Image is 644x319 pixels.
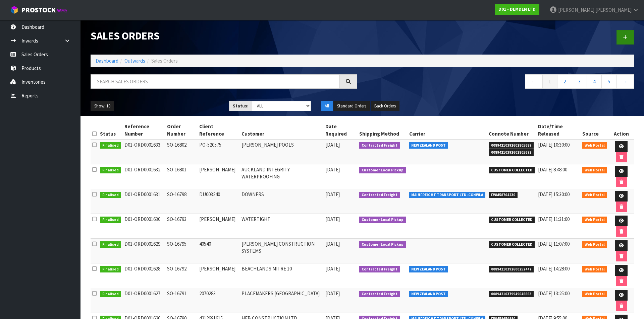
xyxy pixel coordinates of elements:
[489,142,534,149] span: 00894210392602805689
[359,192,400,198] span: Contracted Freight
[91,74,340,89] input: Search sales orders
[538,290,570,297] span: [DATE] 13:25:00
[616,74,634,89] a: →
[409,266,448,273] span: NEW ZEALAND POST
[582,142,607,149] span: Web Portal
[358,121,408,139] th: Shipping Method
[240,121,324,139] th: Customer
[198,214,240,239] td: [PERSON_NAME]
[100,241,121,248] span: Finalised
[538,216,570,222] span: [DATE] 11:31:00
[487,121,536,139] th: Connote Number
[489,241,535,248] span: CUSTOMER COLLECTED
[359,291,400,298] span: Contracted Freight
[165,164,198,189] td: SO-16801
[359,266,400,273] span: Contracted Freight
[609,121,634,139] th: Action
[123,121,165,139] th: Reference Number
[572,74,587,89] a: 3
[489,192,518,198] span: FWM58764230
[165,139,198,164] td: SO-16802
[21,6,56,14] span: ProStock
[595,7,632,13] span: [PERSON_NAME]
[123,214,165,239] td: D01-ORD0001630
[123,189,165,214] td: D01-ORD0001631
[240,214,324,239] td: WATERTIGHT
[538,241,570,247] span: [DATE] 11:07:00
[359,217,406,223] span: Customer Local Pickup
[367,74,634,91] nav: Page navigation
[409,192,486,198] span: MAINFREIGHT TRANSPORT LTD -CONWLA
[123,263,165,288] td: D01-ORD0001628
[100,291,121,298] span: Finalised
[124,58,145,64] a: Outwards
[98,121,123,139] th: Status
[538,191,570,197] span: [DATE] 15:30:00
[542,74,557,89] a: 1
[151,58,178,64] span: Sales Orders
[558,7,594,13] span: [PERSON_NAME]
[165,288,198,313] td: SO-16791
[582,266,607,273] span: Web Portal
[489,291,534,298] span: 00894210379949048863
[240,164,324,189] td: AUCKLAND INTEGRITY WATERPROOFING
[489,217,535,223] span: CUSTOMER COLLECTED
[198,164,240,189] td: [PERSON_NAME]
[324,121,358,139] th: Date Required
[123,288,165,313] td: D01-ORD0001627
[325,142,340,148] span: [DATE]
[165,239,198,263] td: SO-16795
[325,191,340,197] span: [DATE]
[582,192,607,198] span: Web Portal
[240,239,324,263] td: [PERSON_NAME] CONSTRUCTION SYSTEMS
[582,241,607,248] span: Web Portal
[198,189,240,214] td: DU003240
[538,265,570,272] span: [DATE] 14:28:00
[240,189,324,214] td: DOWNERS
[408,121,487,139] th: Carrier
[165,121,198,139] th: Order Number
[96,58,118,64] a: Dashboard
[198,139,240,164] td: PO-520575
[240,139,324,164] td: [PERSON_NAME] POOLS
[198,239,240,263] td: 40540
[581,121,609,139] th: Source
[557,74,572,89] a: 2
[100,142,121,149] span: Finalised
[582,291,607,298] span: Web Portal
[536,121,581,139] th: Date/Time Released
[321,101,333,111] button: All
[538,166,567,173] span: [DATE] 8:48:00
[198,288,240,313] td: 2070283
[198,121,240,139] th: Client Reference
[601,74,616,89] a: 5
[525,74,543,89] a: ←
[325,290,340,297] span: [DATE]
[489,266,534,273] span: 00894210392600252447
[489,167,535,174] span: CUSTOMER COLLECTED
[198,263,240,288] td: [PERSON_NAME]
[123,139,165,164] td: D01-ORD0001633
[409,142,448,149] span: NEW ZEALAND POST
[165,189,198,214] td: SO-16798
[240,263,324,288] td: BEACHLANDS MITRE 10
[333,101,370,111] button: Standard Orders
[498,6,536,12] strong: D01 - DEMDEN LTD
[91,30,357,42] h1: Sales Orders
[57,7,67,14] small: WMS
[325,241,340,247] span: [DATE]
[165,214,198,239] td: SO-16793
[233,103,249,109] strong: Status:
[100,192,121,198] span: Finalised
[582,217,607,223] span: Web Portal
[489,149,534,156] span: 00894210392602805672
[325,166,340,173] span: [DATE]
[359,142,400,149] span: Contracted Freight
[91,101,114,111] button: Show: 10
[123,164,165,189] td: D01-ORD0001632
[100,217,121,223] span: Finalised
[100,266,121,273] span: Finalised
[359,167,406,174] span: Customer Local Pickup
[409,291,448,298] span: NEW ZEALAND POST
[165,263,198,288] td: SO-16792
